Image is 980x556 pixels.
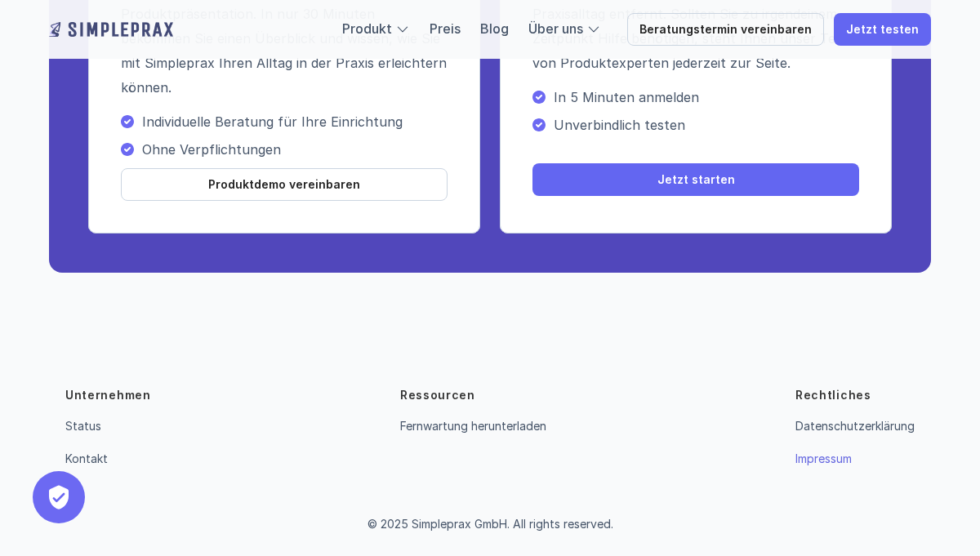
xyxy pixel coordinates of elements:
[400,419,546,433] a: Fernwartung herunterladen
[480,20,509,37] a: Blog
[554,117,859,133] p: Unverbindlich testen
[554,89,859,105] p: In 5 Minuten anmelden
[627,13,824,46] a: Beratungstermin vereinbaren
[795,387,871,403] p: Rechtliches
[639,23,812,37] p: Beratungstermin vereinbaren
[532,163,859,196] a: Jetzt starten
[121,168,448,201] a: Produktdemo vereinbaren
[834,13,931,46] a: Jetzt testen
[142,141,448,158] p: Ohne Verpflichtungen
[65,419,101,433] a: Status
[142,113,448,130] p: Individuelle Beratung für Ihre Einrichtung
[208,178,360,192] p: Produktdemo vereinbaren
[65,387,151,403] p: Unternehmen
[795,419,915,433] a: Datenschutzerklärung
[367,518,613,532] p: © 2025 Simpleprax GmbH. All rights reserved.
[65,451,108,465] a: Kontakt
[846,23,919,37] p: Jetzt testen
[430,20,461,37] a: Preis
[342,20,392,37] a: Produkt
[400,387,475,403] p: Ressourcen
[528,20,583,37] a: Über uns
[657,173,735,187] p: Jetzt starten
[795,451,852,465] a: Impressum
